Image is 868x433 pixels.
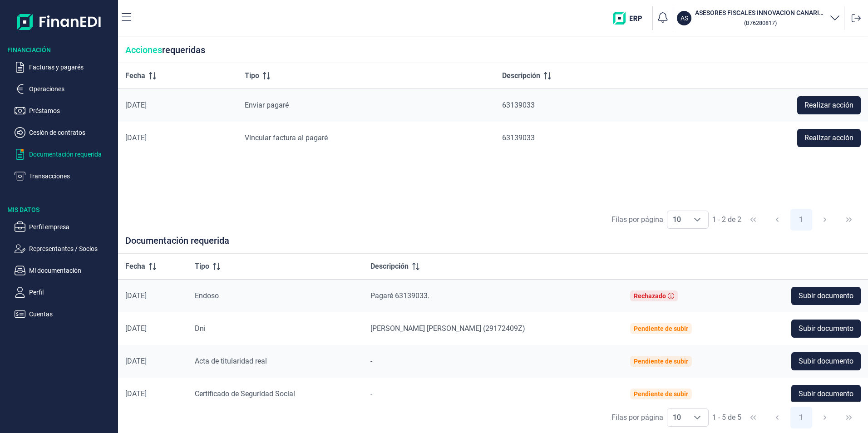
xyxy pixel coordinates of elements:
[799,356,853,367] span: Subir documento
[245,133,328,142] span: Vincular factura al pagaré
[766,407,788,428] button: Previous Page
[686,409,708,426] div: Choose
[502,70,540,81] span: Descripción
[804,133,853,143] span: Realizar acción
[799,290,853,301] span: Subir documento
[125,101,230,110] div: [DATE]
[125,324,180,333] div: [DATE]
[15,265,114,276] button: Mi documentación
[195,324,206,333] span: Dni
[15,149,114,160] button: Documentación requerida
[125,389,180,399] div: [DATE]
[634,325,688,332] div: Pendiente de subir
[370,261,409,272] span: Descripción
[791,385,861,403] button: Subir documento
[15,171,114,182] button: Transacciones
[502,101,535,109] span: 63139033
[29,84,114,94] p: Operaciones
[29,309,114,320] p: Cuentas
[15,287,114,298] button: Perfil
[613,12,649,25] img: erp
[667,409,686,426] span: 10
[612,214,663,225] div: Filas por página
[15,127,114,138] button: Cesión de contratos
[125,44,162,55] span: Acciones
[791,320,861,338] button: Subir documento
[15,221,114,232] button: Perfil empresa
[29,287,114,298] p: Perfil
[814,407,836,428] button: Next Page
[667,211,686,228] span: 10
[742,209,764,231] button: First Page
[29,127,114,138] p: Cesión de contratos
[695,8,826,17] h3: ASESORES FISCALES INNOVACION CANARIAS SL
[125,291,180,300] div: [DATE]
[712,216,741,223] span: 1 - 2 de 2
[634,292,666,300] div: Rechazado
[195,357,267,365] span: Acta de titularidad real
[195,291,219,300] span: Endoso
[29,105,114,116] p: Préstamos
[125,357,180,366] div: [DATE]
[370,357,372,365] span: -
[29,265,114,276] p: Mi documentación
[195,261,209,272] span: Tipo
[791,352,861,370] button: Subir documento
[29,221,114,232] p: Perfil empresa
[799,323,853,334] span: Subir documento
[15,243,114,254] button: Representantes / Socios
[797,96,861,114] button: Realizar acción
[791,287,861,305] button: Subir documento
[838,407,860,428] button: Last Page
[838,209,860,231] button: Last Page
[742,407,764,428] button: First Page
[804,100,853,111] span: Realizar acción
[118,37,868,63] div: requeridas
[370,291,429,300] span: Pagaré 63139033.
[686,211,708,228] div: Choose
[125,70,145,81] span: Fecha
[118,235,868,254] div: Documentación requerida
[799,389,853,399] span: Subir documento
[370,389,372,398] span: -
[681,14,688,23] p: AS
[370,324,525,333] span: [PERSON_NAME] [PERSON_NAME] (29172409Z)
[29,62,114,73] p: Facturas y pagarés
[790,209,812,231] button: Page 1
[245,70,259,81] span: Tipo
[814,209,836,231] button: Next Page
[125,133,230,143] div: [DATE]
[612,412,663,423] div: Filas por página
[195,389,295,398] span: Certificado de Seguridad Social
[15,62,114,73] button: Facturas y pagarés
[15,84,114,94] button: Operaciones
[502,133,535,142] span: 63139033
[634,390,688,398] div: Pendiente de subir
[245,101,289,109] span: Enviar pagaré
[797,129,861,147] button: Realizar acción
[15,309,114,320] button: Cuentas
[634,358,688,365] div: Pendiente de subir
[29,149,114,160] p: Documentación requerida
[766,209,788,231] button: Previous Page
[790,407,812,428] button: Page 1
[15,105,114,116] button: Préstamos
[712,414,741,421] span: 1 - 5 de 5
[29,171,114,182] p: Transacciones
[677,8,840,28] button: ASASESORES FISCALES INNOVACION CANARIAS SL (B76280817)
[29,243,114,254] p: Representantes / Socios
[125,261,145,272] span: Fecha
[17,7,102,36] img: Logo de aplicación
[744,20,777,26] small: Copiar cif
